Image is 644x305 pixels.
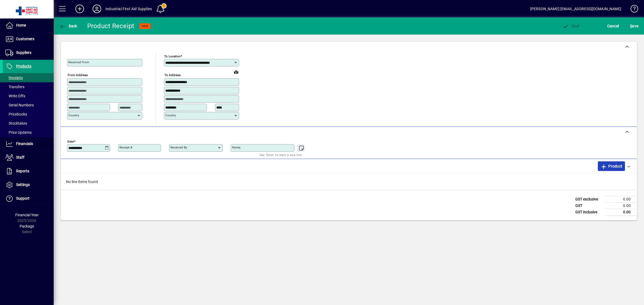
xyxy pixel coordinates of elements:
[16,50,31,55] span: Suppliers
[630,22,638,30] span: ave
[88,4,105,14] button: Profile
[573,196,605,202] td: GST exclusive
[164,54,181,58] mat-label: To location
[71,4,88,14] button: Add
[605,209,637,215] td: 0.00
[605,196,637,202] td: 0.00
[165,113,176,117] mat-label: Country
[3,101,54,110] a: Serial Numbers
[573,202,605,209] td: GST
[232,146,240,149] mat-label: Notes
[16,142,33,146] span: Financials
[573,209,605,215] td: GST inclusive
[606,21,620,31] button: Cancel
[5,94,25,98] span: Write Offs
[5,85,24,89] span: Transfers
[561,21,581,31] button: Post
[598,161,625,171] button: Product
[3,110,54,119] a: Pricebooks
[3,192,54,205] a: Support
[3,82,54,91] a: Transfers
[3,32,54,46] a: Customers
[16,37,34,41] span: Customers
[562,24,580,28] span: ost
[3,46,54,59] a: Suppliers
[5,76,23,80] span: Receipts
[3,73,54,82] a: Receipts
[5,130,32,135] span: Price Updates
[16,196,30,200] span: Support
[3,137,54,151] a: Financials
[5,103,34,107] span: Serial Numbers
[68,113,79,117] mat-label: Country
[16,23,26,27] span: Home
[607,22,619,30] span: Cancel
[5,112,27,116] span: Pricebooks
[59,24,77,28] span: Back
[259,152,302,158] mat-hint: Use 'Enter' to start a new line
[16,64,31,68] span: Products
[68,60,89,64] mat-label: Received From
[605,202,637,209] td: 0.00
[58,21,79,31] button: Back
[601,162,622,170] span: Product
[530,5,621,13] div: [PERSON_NAME] [EMAIL_ADDRESS][DOMAIN_NAME]
[627,1,637,18] a: Knowledge Base
[3,128,54,137] a: Price Updates
[629,21,640,31] button: Save
[61,174,637,190] div: No line items found
[3,178,54,192] a: Settings
[3,165,54,178] a: Reports
[105,5,152,13] div: Industrial First Aid Supplies
[572,24,574,28] span: P
[15,213,39,217] span: Financial Year
[630,24,632,28] span: S
[5,121,27,125] span: Stocktakes
[16,183,30,187] span: Settings
[16,169,29,173] span: Reports
[20,224,34,228] span: Package
[87,22,134,30] div: Product Receipt
[16,155,24,159] span: Staff
[3,151,54,164] a: Staff
[232,68,240,76] a: View on map
[170,146,187,149] mat-label: Received by
[54,21,83,31] app-page-header-button: Back
[67,139,74,143] mat-label: Date
[119,146,132,149] mat-label: Receipt #
[3,91,54,101] a: Write Offs
[3,19,54,32] a: Home
[3,119,54,128] a: Stocktakes
[142,24,148,28] span: NEW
